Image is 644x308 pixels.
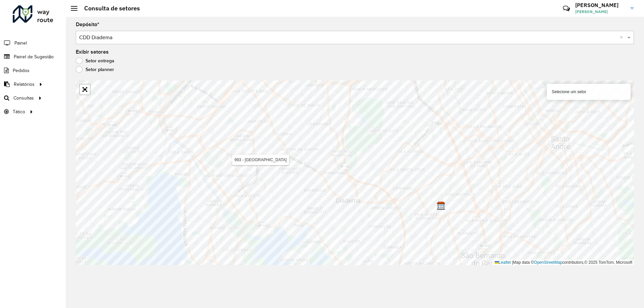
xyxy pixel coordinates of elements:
span: Consultas [13,95,34,102]
span: Relatórios [14,81,35,88]
h2: Consulta de setores [77,5,140,12]
span: Pedidos [13,67,30,74]
span: | [512,260,513,265]
div: Map data © contributors,© 2025 TomTom, Microsoft [493,260,634,265]
a: OpenStreetMap [534,260,562,265]
span: Clear all [620,34,626,42]
h3: [PERSON_NAME] [575,2,626,8]
span: [PERSON_NAME] [575,9,626,15]
label: Depósito [76,20,99,28]
a: Contato Rápido [559,1,574,16]
label: Setor planner [76,66,114,73]
label: Exibir setores [76,48,109,56]
a: Leaflet [495,260,511,265]
div: Selecione um setor [547,84,631,100]
span: Tático [13,108,25,115]
span: Painel de Sugestão [14,53,54,60]
a: Abrir mapa em tela cheia [80,84,90,95]
label: Setor entrega [76,57,114,64]
span: Painel [14,40,27,47]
